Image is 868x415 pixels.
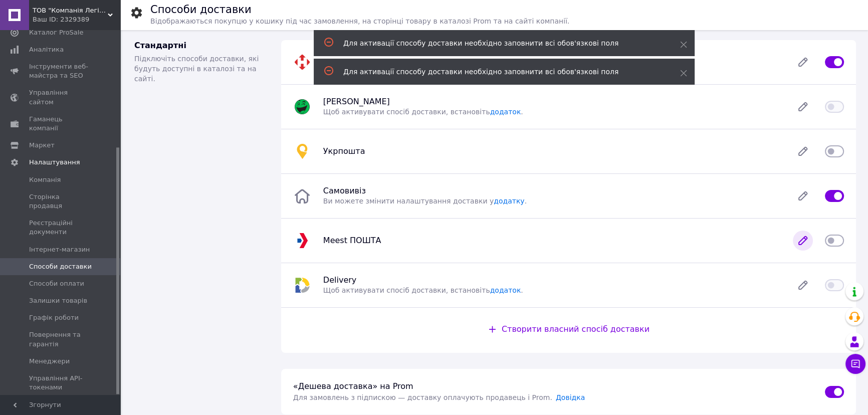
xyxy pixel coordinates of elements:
button: Чат з покупцем [845,354,865,374]
span: Залишки товарів [29,296,87,305]
span: Аналітика [29,45,64,54]
span: Компанія [29,175,61,184]
span: Менеджери [29,357,70,366]
span: Графік роботи [29,313,79,322]
span: Щоб активувати спосіб доставки, встановіть . [323,286,523,294]
div: Для активації способу доставки необхідно заповнити всі обов'язкові поля [343,38,655,48]
span: Способи оплати [29,279,84,288]
h1: Способи доставки [150,4,252,16]
span: Гаманець компанії [29,115,93,133]
span: [PERSON_NAME] [323,97,390,106]
span: «Дешева доставка» на Prom [293,381,413,391]
span: Повернення та гарантія [29,330,93,348]
span: Стандартні [134,41,186,50]
span: Інструменти веб-майстра та SEO [29,62,93,80]
a: Довідка [556,393,585,401]
div: Для активації способу доставки необхідно заповнити всі обов'язкові поля [343,67,655,77]
span: Управління сайтом [29,88,93,106]
a: додаток [490,108,521,116]
span: Управління API-токенами [29,374,93,392]
span: Створити власний спосіб доставки [502,324,649,334]
span: Для замовлень з підпискою — доставку оплачують продавець і Prom . [293,393,552,401]
span: Щоб активувати спосіб доставки, встановіть . [323,108,523,116]
span: Delivery [323,275,356,285]
a: додатку [494,197,524,205]
span: Інтернет-магазин [29,245,90,254]
div: Ваш ID: 2329389 [33,15,120,24]
span: Каталог ProSale [29,28,83,37]
span: Маркет [29,141,55,150]
span: Meest ПОШТА [323,236,381,245]
span: Самовивіз [323,186,366,195]
span: Реєстраційні документи [29,219,93,237]
a: додаток [490,286,521,294]
span: Сторінка продавця [29,192,93,211]
span: ТОВ "Компанія Легіон" [33,6,108,15]
span: Способи доставки [29,262,92,271]
span: Укрпошта [323,146,365,156]
span: Ви можете змінити налаштування доставки у . [323,197,527,205]
span: Підключіть способи доставки, які будуть доступні в каталозі та на сайті. [134,55,259,83]
span: Відображаються покупцю у кошику під час замовлення, на сторінці товару в каталозі Prom та на сайт... [150,17,569,25]
span: Налаштування [29,158,80,167]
